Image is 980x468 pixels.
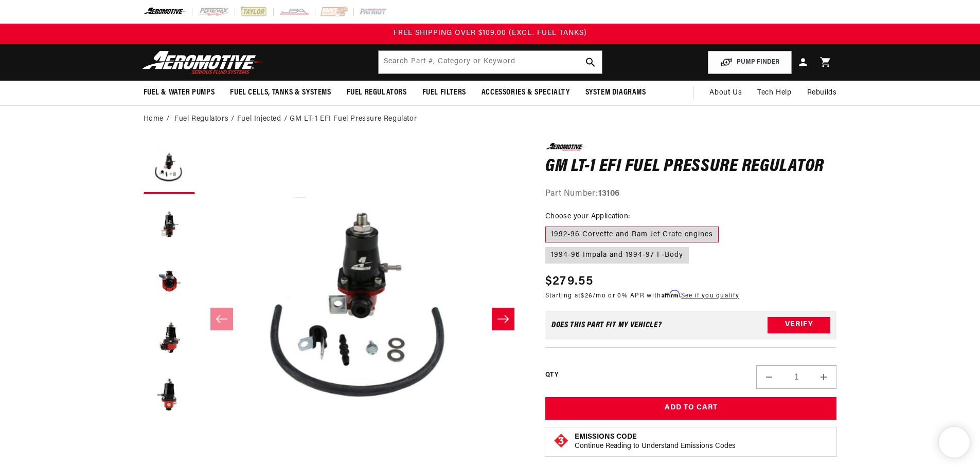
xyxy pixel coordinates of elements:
[144,87,215,98] span: Fuel & Water Pumps
[575,433,637,441] strong: Emissions Code
[174,114,237,125] li: Fuel Regulators
[144,143,195,194] button: Load image 1 in gallery view
[662,290,680,298] span: Affirm
[545,272,593,291] span: $279.55
[144,369,195,420] button: Load image 5 in gallery view
[575,433,736,451] button: Emissions CodeContinue Reading to Understand Emissions Codes
[578,81,654,105] summary: System Diagrams
[394,29,587,37] span: FREE SHIPPING OVER $109.00 (EXCL. FUEL TANKS)
[581,293,593,299] span: $26
[136,81,223,105] summary: Fuel & Water Pumps
[757,87,791,99] span: Tech Help
[415,81,474,105] summary: Fuel Filters
[230,87,331,98] span: Fuel Cells, Tanks & Systems
[545,371,558,380] label: QTY
[144,114,164,125] a: Home
[750,81,799,105] summary: Tech Help
[144,199,195,251] button: Load image 2 in gallery view
[379,51,602,73] input: Search by Part Number, Category or Keyword
[482,87,570,98] span: Accessories & Specialty
[545,247,689,264] label: 1994-96 Impala and 1994-97 F-Body
[681,293,739,299] a: See if you qualify - Learn more about Affirm Financing (opens in modal)
[144,114,837,125] nav: breadcrumbs
[545,227,719,243] label: 1992-96 Corvette and Ram Jet Crate engines
[709,89,742,97] span: About Us
[551,321,662,329] div: Does This part fit My vehicle?
[807,87,837,99] span: Rebuilds
[702,81,750,105] a: About Us
[339,81,415,105] summary: Fuel Regulators
[598,190,620,198] strong: 13106
[545,211,631,222] legend: Choose your Application:
[474,81,578,105] summary: Accessories & Specialty
[422,87,466,98] span: Fuel Filters
[768,317,830,333] button: Verify
[799,81,845,105] summary: Rebuilds
[222,81,338,105] summary: Fuel Cells, Tanks & Systems
[347,87,407,98] span: Fuel Regulators
[237,114,290,125] li: Fuel Injected
[545,188,837,201] div: Part Number:
[290,114,417,125] li: GM LT-1 EFI Fuel Pressure Regulator
[139,50,268,74] img: Aeromotive
[545,159,837,175] h1: GM LT-1 EFI Fuel Pressure Regulator
[144,312,195,364] button: Load image 4 in gallery view
[210,308,233,330] button: Slide left
[144,256,195,307] button: Load image 3 in gallery view
[579,51,602,73] button: search button
[492,308,514,330] button: Slide right
[585,87,646,98] span: System Diagrams
[553,433,569,449] img: Emissions code
[708,51,792,74] button: PUMP FINDER
[545,397,837,420] button: Add to Cart
[545,291,739,301] p: Starting at /mo or 0% APR with .
[575,442,736,451] p: Continue Reading to Understand Emissions Codes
